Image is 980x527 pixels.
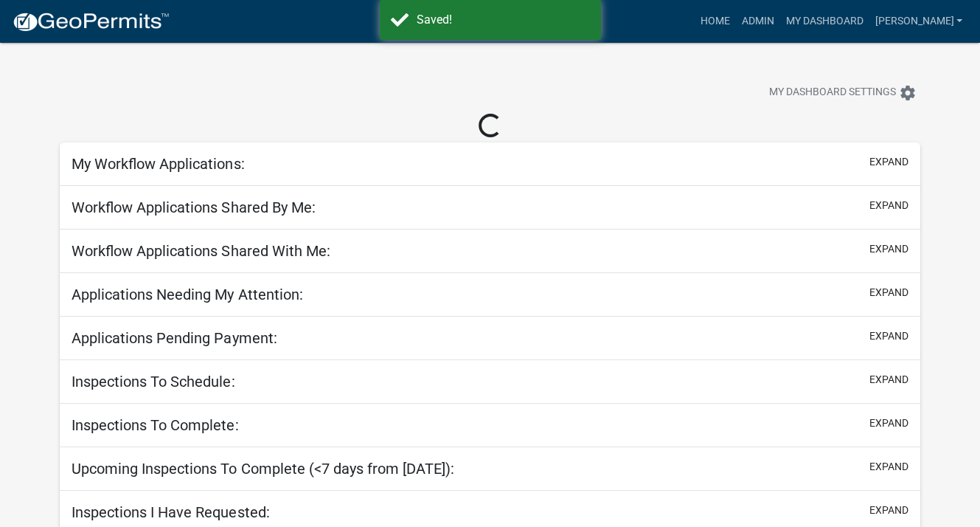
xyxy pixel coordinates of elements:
div: Saved! [417,11,590,29]
h5: Workflow Applications Shared With Me: [72,242,330,260]
a: Home [694,7,735,35]
h5: Inspections I Have Requested: [72,503,269,521]
button: expand [869,154,908,170]
a: [PERSON_NAME] [869,7,968,35]
h5: Workflow Applications Shared By Me: [72,199,315,216]
button: expand [869,328,908,344]
button: expand [869,459,908,475]
h5: Inspections To Complete: [72,416,238,434]
i: settings [899,84,917,102]
h5: My Workflow Applications: [72,155,244,173]
button: My Dashboard Settingssettings [757,78,928,107]
button: expand [869,198,908,213]
h5: Upcoming Inspections To Complete (<7 days from [DATE]): [72,460,453,478]
a: My Dashboard [779,7,869,35]
button: expand [869,241,908,257]
h5: Applications Needing My Attention: [72,286,302,303]
button: expand [869,372,908,387]
button: expand [869,503,908,518]
h5: Inspections To Schedule: [72,373,234,390]
button: expand [869,416,908,431]
button: expand [869,285,908,300]
a: Admin [735,7,779,35]
h5: Applications Pending Payment: [72,329,277,347]
span: My Dashboard Settings [769,84,896,102]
